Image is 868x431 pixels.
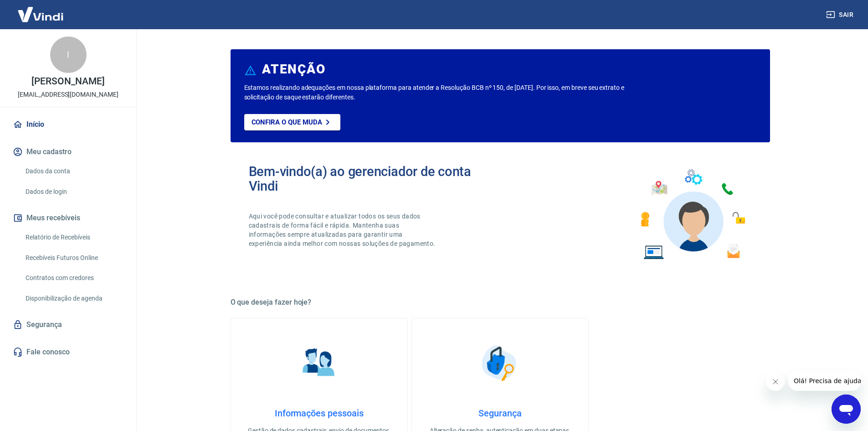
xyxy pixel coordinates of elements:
[252,118,322,126] p: Confira o que muda
[766,373,785,391] iframe: Fechar mensagem
[18,90,118,99] p: [EMAIL_ADDRESS][DOMAIN_NAME]
[11,114,125,135] a: Início
[832,395,861,424] iframe: Botão para abrir a janela de mensagens
[11,342,125,362] a: Fale conosco
[262,65,325,74] h6: ATENÇÃO
[824,6,857,23] button: Sair
[11,315,125,335] a: Segurança
[231,298,770,307] h5: O que deseja fazer hoje?
[22,182,125,201] a: Dados de login
[22,289,125,308] a: Disponibilização de agenda
[22,228,125,247] a: Relatório de Recebíveis
[426,408,574,419] h4: Segurança
[5,6,77,14] span: Olá! Precisa de ajuda?
[477,340,523,386] img: Segurança
[11,208,125,228] button: Meus recebíveis
[244,114,340,130] a: Confira o que muda
[22,162,125,181] a: Dados da conta
[22,269,125,287] a: Contratos com credores
[249,212,437,248] p: Aqui você pode consultar e atualizar todos os seus dados cadastrais de forma fácil e rápida. Mant...
[22,249,125,267] a: Recebíveis Futuros Online
[244,83,654,102] p: Estamos realizando adequações em nossa plataforma para atender a Resolução BCB nº 150, de [DATE]....
[249,164,500,193] h2: Bem-vindo(a) ao gerenciador de conta Vindi
[246,408,393,419] h4: Informações pessoais
[788,371,861,391] iframe: Mensagem da empresa
[31,77,104,86] p: [PERSON_NAME]
[50,36,87,73] div: l
[296,340,342,386] img: Informações pessoais
[11,0,70,28] img: Vindi
[632,164,752,265] img: Imagem de um avatar masculino com diversos icones exemplificando as funcionalidades do gerenciado...
[11,142,125,162] button: Meu cadastro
